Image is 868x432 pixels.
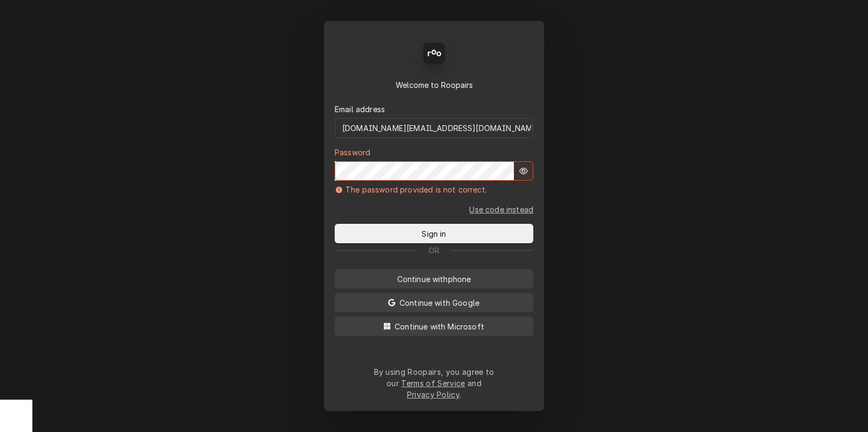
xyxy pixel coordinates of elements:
a: Go to Email and code form [469,204,533,215]
span: Continue with Microsoft [392,321,486,332]
button: Continue withphone [335,269,533,289]
a: Privacy Policy [407,390,459,399]
div: Or [335,245,533,256]
label: Password [335,147,370,158]
button: Continue with Microsoft [335,317,533,336]
a: Terms of Service [401,379,465,388]
p: The password provided is not correct. [345,184,487,195]
span: Continue with phone [395,273,473,285]
input: email@mail.com [335,118,533,138]
span: Continue with Google [397,297,482,308]
button: Sign in [335,224,533,243]
button: Continue with Google [335,293,533,312]
label: Email address [335,104,385,115]
div: By using Roopairs, you agree to our and . [374,366,494,400]
div: Welcome to Roopairs [335,79,533,91]
span: Sign in [419,228,448,239]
